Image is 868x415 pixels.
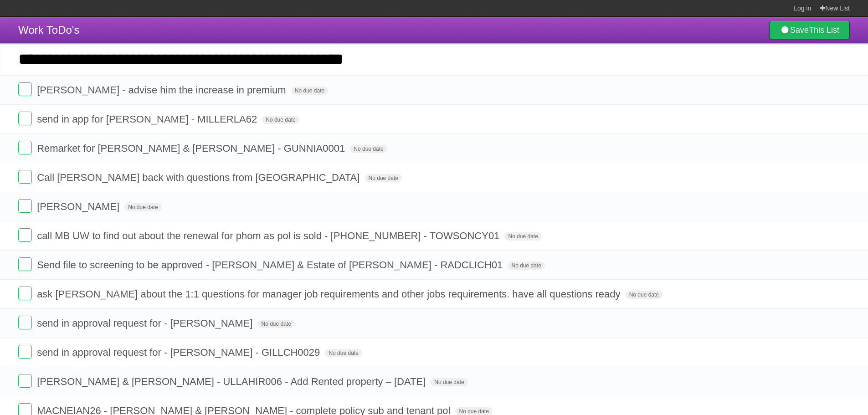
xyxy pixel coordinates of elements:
span: send in approval request for - [PERSON_NAME] [37,318,255,329]
span: No due date [291,87,328,95]
span: send in approval request for - [PERSON_NAME] - GILLCH0029 [37,347,322,358]
label: Done [18,82,32,96]
span: Work ToDo's [18,24,79,36]
span: [PERSON_NAME] - advise him the increase in premium [37,84,288,96]
label: Done [18,170,32,184]
span: No due date [365,174,402,182]
span: No due date [431,378,467,386]
label: Done [18,199,32,213]
span: ask [PERSON_NAME] about the 1:1 questions for manager job requirements and other jobs requirement... [37,288,622,300]
label: Done [18,112,32,125]
span: [PERSON_NAME] & [PERSON_NAME] - ULLAHIR006 - Add Rented property – [DATE] [37,376,428,387]
label: Done [18,316,32,329]
b: This List [809,26,839,35]
span: send in app for [PERSON_NAME] - MILLERLA62 [37,113,259,125]
label: Done [18,257,32,271]
label: Done [18,228,32,242]
span: No due date [626,291,663,299]
span: No due date [508,261,544,270]
span: Call [PERSON_NAME] back with questions from [GEOGRAPHIC_DATA] [37,172,362,183]
label: Done [18,374,32,388]
a: SaveThis List [769,21,850,39]
span: No due date [504,232,541,241]
span: No due date [262,116,299,124]
span: No due date [325,349,362,357]
span: No due date [124,203,161,211]
label: Done [18,345,32,359]
span: No due date [350,145,387,153]
span: [PERSON_NAME] [37,201,122,212]
label: Done [18,287,32,300]
span: No due date [257,320,294,328]
span: Send file to screening to be approved - [PERSON_NAME] & Estate of [PERSON_NAME] - RADCLICH01 [37,259,505,271]
label: Done [18,141,32,154]
span: Remarket for [PERSON_NAME] & [PERSON_NAME] - GUNNIA0001 [37,143,347,154]
span: call MB UW to find out about the renewal for phom as pol is sold - [PHONE_NUMBER] - TOWSONCY01 [37,230,502,241]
